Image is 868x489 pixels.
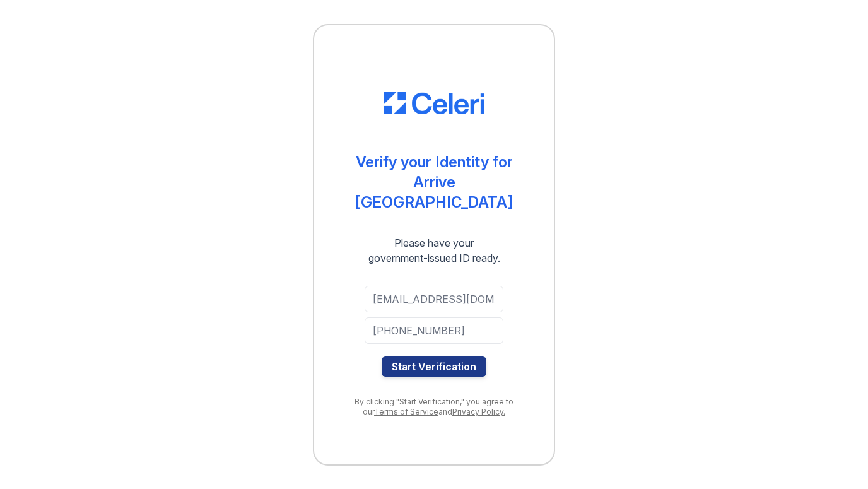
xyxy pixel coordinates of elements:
input: Email [365,286,503,312]
button: Start Verification [382,356,486,377]
img: CE_Logo_Blue-a8612792a0a2168367f1c8372b55b34899dd931a85d93a1a3d3e32e68fde9ad4.png [384,92,484,115]
div: By clicking "Start Verification," you agree to our and [339,397,529,417]
a: Terms of Service [374,407,438,416]
div: Please have your government-issued ID ready. [346,235,523,266]
div: Verify your Identity for Arrive [GEOGRAPHIC_DATA] [339,152,529,213]
a: Privacy Policy. [452,407,505,416]
input: Phone [365,317,503,344]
